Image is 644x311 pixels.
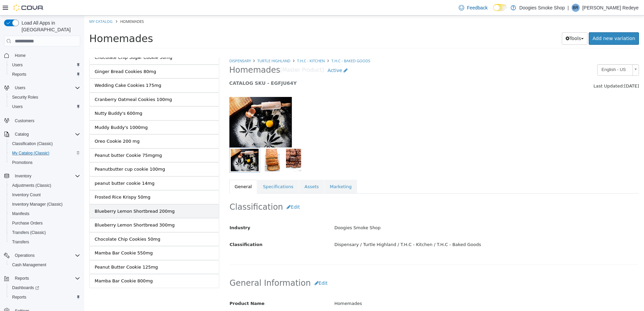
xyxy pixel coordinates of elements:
[13,4,44,11] img: Cova
[196,52,240,58] small: [Master Product]
[12,262,46,268] span: Cash Management
[227,262,247,274] button: Edit
[145,65,450,71] h5: CATALOG SKU - EGFJU64Y
[7,158,83,167] button: Promotions
[12,84,80,92] span: Users
[12,84,28,92] button: Users
[12,62,23,68] span: Users
[7,200,83,209] button: Inventory Manager (Classic)
[146,210,166,215] span: Industry
[12,274,32,282] button: Reports
[568,4,569,12] p: |
[15,118,34,124] span: Customers
[1,130,83,139] button: Catalog
[12,251,80,260] span: Operations
[7,228,83,237] button: Transfers (Classic)
[7,148,83,158] button: My Catalog (Classic)
[12,183,51,188] span: Adjustments (Classic)
[7,93,83,102] button: Security Roles
[19,20,80,33] span: Load All Apps in [GEOGRAPHIC_DATA]
[9,293,29,301] a: Reports
[36,3,60,8] span: Homemades
[519,4,565,12] p: Doogies Smoke Shop
[9,93,41,101] a: Security Roles
[199,185,219,198] button: Edit
[213,43,240,48] a: T.H.C - Kitchen
[10,123,56,129] div: Oreo Cookie 200 mg
[9,140,80,148] span: Classification (Classic)
[145,81,208,132] img: 150
[9,219,80,227] span: Purchase Orders
[12,141,53,146] span: Classification (Classic)
[10,206,91,213] div: Blueberry Lemon Shortbread 300mg
[5,3,28,8] a: My Catalog
[505,17,555,29] a: Add new variation
[15,276,29,281] span: Reports
[12,130,80,138] span: Catalog
[173,43,206,48] a: Turtle Highland
[10,95,58,101] div: Nutty Buddy's 600mg
[9,103,25,111] a: Users
[9,93,80,101] span: Security Roles
[12,202,63,207] span: Inventory Manager (Classic)
[15,53,26,58] span: Home
[10,137,78,143] div: Peanut butter Cookie 75mgmg
[10,150,81,157] div: Peanutbutter cup cookie 100mg
[9,200,65,208] a: Inventory Manager (Classic)
[9,191,80,199] span: Inventory Count
[146,185,555,198] h2: Classification
[9,140,56,148] a: Classification (Classic)
[9,238,80,246] span: Transfers
[9,200,80,208] span: Inventory Manager (Classic)
[9,238,32,246] a: Transfers
[12,172,34,180] button: Inventory
[15,85,25,91] span: Users
[12,295,26,300] span: Reports
[240,164,273,178] a: Marketing
[12,230,46,235] span: Transfers (Classic)
[540,68,555,73] span: [DATE]
[9,261,80,269] span: Cash Management
[10,165,70,171] div: peanut butter cookie 14mg
[1,83,83,93] button: Users
[12,251,37,260] button: Operations
[10,109,64,115] div: Muddy Buddy's 1000mg
[9,70,29,78] a: Reports
[9,159,35,167] a: Promotions
[9,103,80,111] span: Users
[9,284,80,292] span: Dashboards
[478,17,504,29] button: Tools
[582,4,639,12] p: [PERSON_NAME] Redeye
[245,207,559,218] div: Doogies Smoke Shop
[7,260,83,270] button: Cash Management
[7,60,83,70] button: Users
[9,210,80,218] span: Manifests
[9,159,80,167] span: Promotions
[9,181,54,189] a: Adjustments (Classic)
[7,283,83,292] a: Dashboards
[1,115,83,125] button: Customers
[10,178,66,185] div: Frosted Rice Krispy 50mg
[12,72,26,77] span: Reports
[12,239,29,245] span: Transfers
[12,95,38,100] span: Security Roles
[1,251,83,260] button: Operations
[509,68,540,73] span: Last Updated:
[513,49,546,60] span: English - US
[15,253,35,258] span: Operations
[5,17,69,29] span: Homemades
[247,43,286,48] a: T.H.C - Baked Goods
[7,102,83,111] button: Users
[9,229,49,237] a: Transfers (Classic)
[245,223,559,235] div: Dispensary / Turtle Highland / T.H.C - Kitchen / T.H.C - Baked Goods
[9,61,25,69] a: Users
[12,274,80,282] span: Reports
[7,181,83,190] button: Adjustments (Classic)
[7,237,83,247] button: Transfers
[7,292,83,302] button: Reports
[146,262,555,274] h2: General Information
[10,262,69,269] div: Mamba Bar Cookie 800mg
[513,49,555,60] a: English - US
[12,211,29,216] span: Manifests
[456,1,490,14] a: Feedback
